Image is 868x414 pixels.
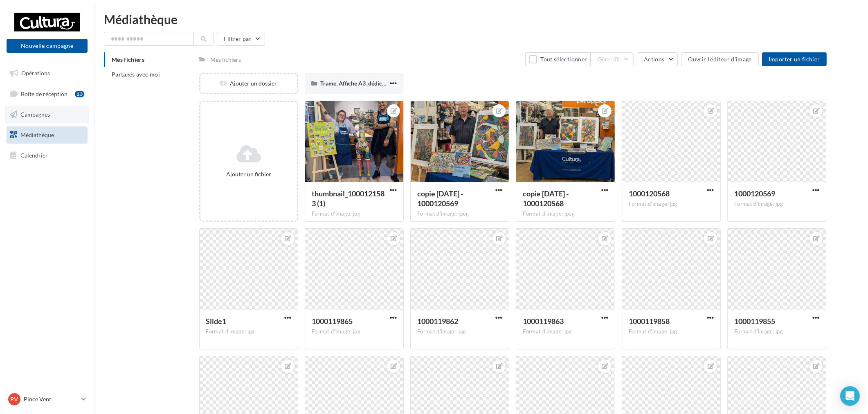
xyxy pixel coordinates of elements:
span: Opérations [21,70,50,76]
span: 1000119865 [312,317,353,326]
div: 13 [75,91,84,97]
div: Format d'image: jpg [312,210,397,218]
span: 1000119858 [629,317,670,326]
a: Boîte de réception13 [5,85,89,103]
div: Format d'image: jpg [417,328,502,335]
span: copie 09-08-2025 - 1000120568 [523,189,569,208]
span: 1000119862 [417,317,458,326]
span: Partagés avec moi [112,71,160,78]
div: Format d'image: jpg [206,328,291,335]
div: Format d'image: jpg [734,200,819,208]
div: Open Intercom Messenger [840,386,860,406]
span: Actions [644,56,664,63]
p: Pince Vent [24,395,78,403]
div: Format d'image: jpeg [417,210,502,218]
a: Calendrier [5,147,89,164]
span: Boîte de réception [21,90,67,97]
span: (0) [613,56,620,63]
button: Actions [637,52,678,66]
button: Nouvelle campagne [7,39,88,53]
div: Format d'image: jpg [312,328,397,335]
span: thumbnail_1000121583 (1) [312,189,385,208]
span: Médiathèque [20,131,54,138]
a: PV Pince Vent [7,391,88,407]
button: Tout sélectionner [525,52,591,66]
a: Médiathèque [5,126,89,144]
span: PV [11,395,18,403]
button: Filtrer par [217,32,265,46]
span: Importer un fichier [769,56,820,63]
a: Opérations [5,65,89,82]
div: Format d'image: jpeg [523,210,608,218]
div: Médiathèque [104,13,858,25]
div: Format d'image: jpg [629,200,714,208]
div: Ajouter un fichier [204,170,294,178]
span: Campagnes [20,111,50,118]
div: Format d'image: jpg [734,328,819,335]
div: Format d'image: jpg [629,328,714,335]
span: Calendrier [20,151,48,158]
button: Importer un fichier [762,52,827,66]
span: 1000119855 [734,317,775,326]
div: Format d'image: jpg [523,328,608,335]
div: Mes fichiers [211,56,241,64]
span: Trame_Affiche A3_dédicace_2024 [320,80,406,87]
button: Ouvrir l'éditeur d'image [681,52,758,66]
span: Slide1 [206,317,227,326]
span: Mes fichiers [112,56,144,63]
div: Ajouter un dossier [200,79,297,88]
a: Campagnes [5,106,89,123]
span: 1000120569 [734,189,775,198]
button: Gérer(0) [591,52,634,66]
span: 1000120568 [629,189,670,198]
span: 1000119863 [523,317,564,326]
span: copie 09-08-2025 - 1000120569 [417,189,463,208]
